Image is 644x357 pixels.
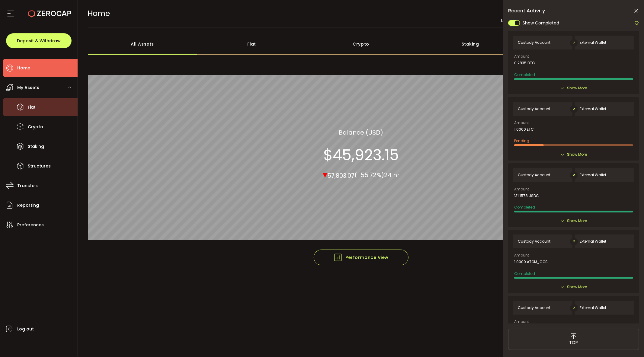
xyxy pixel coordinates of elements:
span: Fiat [28,103,36,112]
span: Completed [514,271,535,276]
iframe: Chat Widget [614,328,644,357]
span: Completed [514,205,535,210]
span: 1.0000 ETC [514,127,534,132]
span: Amount [514,253,529,257]
div: Crypto [306,33,416,55]
span: TOP [569,339,578,346]
span: Log out [17,325,34,333]
span: Show Completed [523,20,559,26]
div: Staking [416,33,525,55]
section: Balance (USD) [339,128,383,137]
div: All Assets [88,33,197,55]
span: Amount [514,121,529,125]
span: Performance View [333,253,389,262]
span: Crypto [28,123,43,131]
span: 0.2835 BTC [514,61,535,65]
span: Custody Account [518,173,550,177]
span: External Wallet [580,239,606,244]
section: $45,923.15 [323,146,399,164]
span: Recent Activity [508,8,545,13]
span: Structures [28,162,51,171]
button: Deposit & Withdraw [6,33,72,48]
span: My Assets [17,83,39,92]
span: External Wallet [580,173,606,177]
span: Amount [514,55,529,58]
span: DIGITAL ASSET EXCHANGE LIMITED In Liquidation (53991a) [501,17,634,24]
span: 24 hr [384,171,399,180]
button: Performance View [314,250,409,265]
span: Custody Account [518,306,550,310]
span: Show More [567,151,587,158]
span: Custody Account [518,40,550,45]
span: External Wallet [580,306,606,310]
span: ▾ [323,168,327,181]
span: Amount [514,187,529,191]
span: Pending [514,138,529,143]
span: Home [88,8,110,19]
span: Custody Account [518,107,550,111]
span: Reporting [17,201,39,210]
span: (-55.72%) [354,171,384,180]
span: Transfers [17,181,39,190]
span: Deposit & Withdraw [17,39,61,43]
div: Fiat [197,33,306,55]
span: Completed [514,72,535,77]
span: Show More [567,85,587,91]
span: External Wallet [580,40,606,45]
span: External Wallet [580,107,606,111]
span: Staking [28,142,44,151]
span: Show More [567,284,587,290]
span: 131.1578 USDC [514,194,539,198]
span: Show More [567,218,587,224]
span: Amount [514,320,529,324]
span: Preferences [17,221,44,229]
span: Custody Account [518,239,550,244]
span: Home [17,64,30,72]
span: 57,803.07 [327,171,354,180]
span: 1.0000 ATOM_COS [514,260,548,264]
